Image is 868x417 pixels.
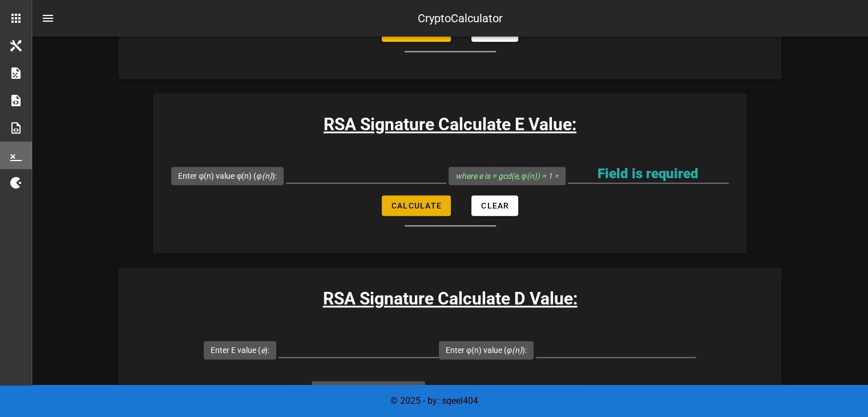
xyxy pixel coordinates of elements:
[507,346,522,355] i: φ(n)
[455,171,559,181] i: where e is = gcd(e, φ(n)) = 1 =
[261,346,265,355] i: e
[481,201,509,210] span: Clear
[382,195,451,216] button: Calculate
[256,171,272,181] i: φ(n)
[390,395,478,406] span: © 2025 - by: sqeel404
[119,286,781,311] h3: RSA Signature Calculate D Value:
[471,195,518,216] button: Clear
[418,10,503,27] div: CryptoCalculator
[153,111,746,137] h3: RSA Signature Calculate E Value:
[446,344,527,356] label: Enter φ(n) value ( ):
[34,5,62,32] button: nav-menu-toggle
[178,170,276,182] label: Enter φ(n) value φ(n) ( ):
[211,344,269,356] label: Enter E value ( ):
[391,201,442,210] span: Calculate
